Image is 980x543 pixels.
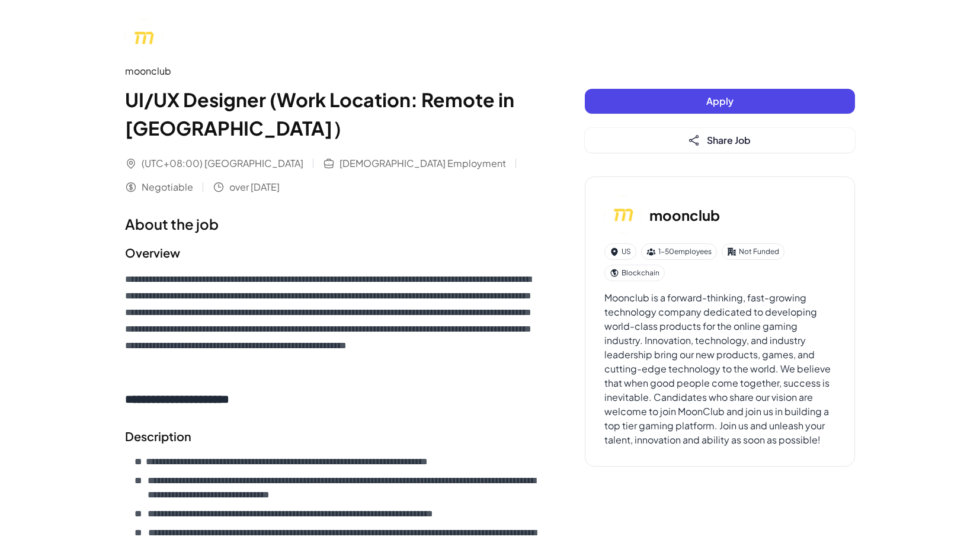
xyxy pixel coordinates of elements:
h1: About the job [125,213,537,234]
div: 1-50 employees [641,243,717,260]
div: US [604,243,636,260]
div: moonclub [125,64,537,78]
div: Blockchain [604,265,665,281]
button: Share Job [585,128,855,153]
span: [DEMOGRAPHIC_DATA] Employment [340,156,506,171]
div: Moonclub is a forward-thinking, fast-growing technology company dedicated to developing world-cla... [604,291,835,447]
img: mo [125,19,163,57]
span: Negotiable [142,180,193,194]
div: Not Funded [722,243,784,260]
h1: UI/UX Designer (Work Location: Remote in [GEOGRAPHIC_DATA]） [125,85,537,142]
img: mo [604,196,642,234]
span: Share Job [707,134,751,146]
h2: Description [125,428,537,445]
span: (UTC+08:00) [GEOGRAPHIC_DATA] [142,156,303,171]
span: over [DATE] [229,180,280,194]
h2: Overview [125,244,537,262]
span: Apply [706,95,734,107]
button: Apply [585,89,855,114]
h3: moonclub [649,204,720,226]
